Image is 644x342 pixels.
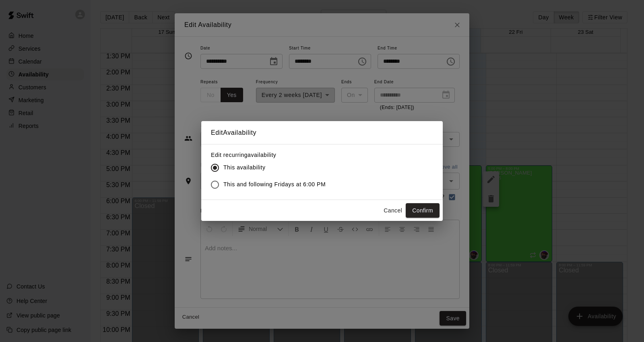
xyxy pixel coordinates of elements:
h2: Edit Availability [201,121,443,144]
span: This availability [223,163,265,172]
span: This and following Fridays at 6:00 PM [223,180,326,189]
button: Confirm [406,203,440,218]
button: Cancel [380,203,406,218]
label: Edit recurring availability [211,151,332,159]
